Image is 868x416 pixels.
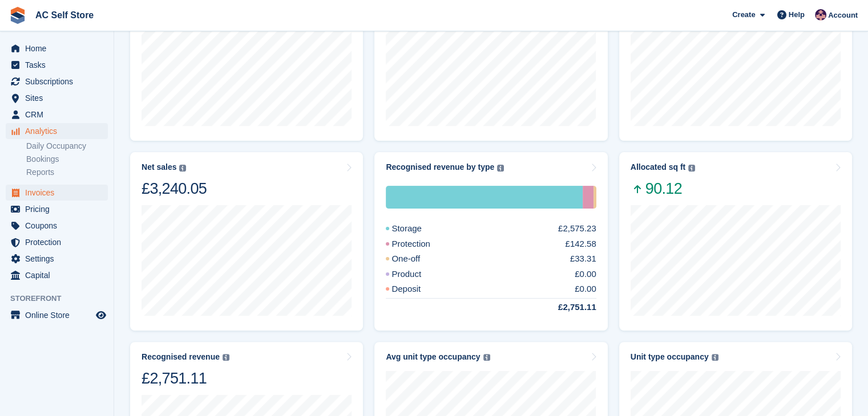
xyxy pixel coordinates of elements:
span: Storefront [10,293,114,304]
div: Avg unit type occupancy [386,352,480,362]
span: Help [789,9,805,21]
div: £142.58 [565,238,596,251]
img: icon-info-grey-7440780725fd019a000dd9b08b2336e03edf1995a4989e88bcd33f0948082b44.svg [223,354,229,361]
a: menu [6,201,108,217]
div: Deposit [386,283,448,296]
div: £2,751.11 [142,369,229,388]
a: Bookings [26,154,108,165]
div: Allocated sq ft [631,162,685,172]
div: Storage [386,222,449,235]
a: menu [6,218,108,234]
span: 90.12 [631,179,695,198]
div: Recognised revenue [142,352,220,362]
div: £2,751.11 [531,301,596,314]
span: Capital [25,267,94,283]
div: Net sales [142,162,176,172]
a: AC Self Store [31,6,98,25]
div: £2,575.23 [558,222,596,235]
span: Pricing [25,201,94,217]
a: menu [6,267,108,283]
img: icon-info-grey-7440780725fd019a000dd9b08b2336e03edf1995a4989e88bcd33f0948082b44.svg [179,165,186,172]
div: One-off [386,252,447,266]
a: menu [6,307,108,323]
span: Invoices [25,185,94,201]
a: menu [6,90,108,106]
a: menu [6,107,108,123]
div: Protection [583,186,594,209]
img: icon-info-grey-7440780725fd019a000dd9b08b2336e03edf1995a4989e88bcd33f0948082b44.svg [483,354,490,361]
span: Analytics [25,123,94,139]
div: £0.00 [575,283,596,296]
div: Storage [386,186,583,209]
a: menu [6,123,108,139]
div: £0.00 [575,268,596,281]
span: Protection [25,234,94,250]
span: Settings [25,251,94,267]
a: menu [6,234,108,250]
div: Unit type occupancy [631,352,709,362]
div: Recognised revenue by type [386,162,494,172]
a: Reports [26,167,108,178]
a: menu [6,74,108,89]
div: One-off [594,186,596,209]
div: £33.31 [570,252,596,266]
span: CRM [25,107,94,123]
span: Online Store [25,307,94,323]
span: Tasks [25,57,94,73]
span: Sites [25,90,94,106]
div: Product [386,268,449,281]
span: Account [828,10,858,21]
a: menu [6,251,108,267]
div: Protection [386,238,458,251]
span: Coupons [25,218,94,234]
img: icon-info-grey-7440780725fd019a000dd9b08b2336e03edf1995a4989e88bcd33f0948082b44.svg [712,354,718,361]
img: stora-icon-8386f47178a22dfd0bd8f6a31ec36ba5ce8667c1dd55bd0f319d3a0aa187defe.svg [9,7,26,24]
img: icon-info-grey-7440780725fd019a000dd9b08b2336e03edf1995a4989e88bcd33f0948082b44.svg [497,165,504,172]
img: Ted Cox [815,9,826,21]
span: Create [732,9,755,21]
a: Preview store [94,308,108,322]
div: £3,240.05 [142,179,207,198]
span: Subscriptions [25,74,94,89]
a: menu [6,185,108,201]
span: Home [25,40,94,56]
img: icon-info-grey-7440780725fd019a000dd9b08b2336e03edf1995a4989e88bcd33f0948082b44.svg [688,165,695,172]
a: menu [6,57,108,73]
a: menu [6,40,108,56]
a: Daily Occupancy [26,141,108,152]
